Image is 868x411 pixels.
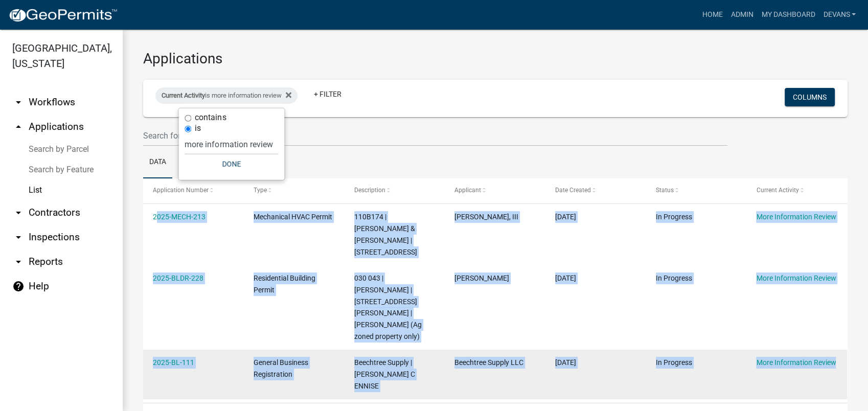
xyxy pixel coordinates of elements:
[12,231,25,243] i: arrow_drop_down
[756,358,836,367] a: More Information Review
[143,50,848,67] h3: Applications
[12,256,25,268] i: arrow_drop_down
[143,178,244,203] datatable-header-cell: Application Number
[12,280,25,292] i: help
[143,146,172,179] a: Data
[143,125,727,146] input: Search for applications
[454,358,523,367] span: Beechtree Supply LLC
[12,96,25,108] i: arrow_drop_down
[454,187,481,194] span: Applicant
[454,213,518,221] span: Jack Wright, III
[153,274,203,282] a: 2025-BLDR-228
[555,358,576,367] span: 05/29/2025
[185,155,278,173] button: Done
[656,274,692,282] span: In Progress
[445,178,545,203] datatable-header-cell: Applicant
[555,187,591,194] span: Date Created
[12,207,25,219] i: arrow_drop_down
[195,113,226,122] label: contains
[656,187,674,194] span: Status
[153,187,209,194] span: Application Number
[306,85,350,103] a: + Filter
[454,274,509,282] span: Mandeline Cushing
[354,187,385,194] span: Description
[756,187,798,194] span: Current Activity
[254,187,267,194] span: Type
[698,5,726,25] a: Home
[354,358,415,390] span: Beechtree Supply | BURKE C ENNISE
[555,213,576,221] span: 09/08/2025
[354,213,417,256] span: 110B174 | ZUMBAHLEN DANE & LAUREN | 127 N Steel Bridge Rd
[155,87,298,104] div: is more information review
[656,358,692,367] span: In Progress
[254,358,308,378] span: General Business Registration
[545,178,646,203] datatable-header-cell: Date Created
[162,92,205,99] span: Current Activity
[646,178,747,203] datatable-header-cell: Status
[756,274,836,282] a: More Information Review
[344,178,445,203] datatable-header-cell: Description
[785,88,835,106] button: Columns
[244,178,345,203] datatable-header-cell: Type
[726,5,757,25] a: Admin
[172,146,200,179] a: Map
[757,5,819,25] a: My Dashboard
[656,213,692,221] span: In Progress
[153,358,194,367] a: 2025-BL-111
[819,5,860,25] a: devans
[254,213,332,221] span: Mechanical HVAC Permit
[555,274,576,282] span: 07/24/2025
[12,121,25,133] i: arrow_drop_up
[746,178,847,203] datatable-header-cell: Current Activity
[354,274,422,340] span: 030 043 | SIMS REBECCA H | 162 JONES RD | Tenant Dwelling (Ag zoned property only)
[153,213,205,221] a: 2025-MECH-213
[756,213,836,221] a: More Information Review
[195,124,201,132] label: is
[254,274,315,294] span: Residential Building Permit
